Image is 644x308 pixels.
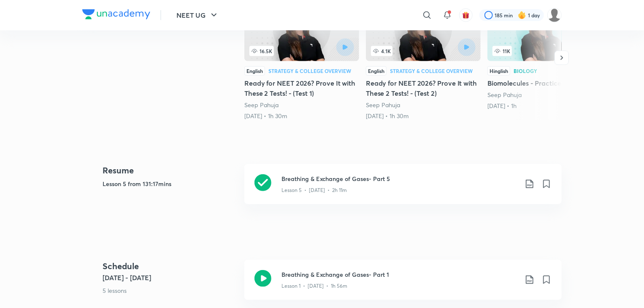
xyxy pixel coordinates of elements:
[462,11,470,19] img: avatar
[171,7,224,24] button: NEET UG
[82,9,150,22] a: Company Logo
[390,68,473,73] div: Strategy & College Overview
[244,78,359,98] h5: Ready for NEET 2026? Prove It with These 2 Tests! - (Test 1)
[244,101,359,109] div: Seep Pahuja
[103,260,238,273] h4: Schedule
[103,164,238,177] h4: Resume
[366,66,387,76] div: English
[244,164,562,214] a: Breathing & Exchange of Gases- Part 5Lesson 5 • [DATE] • 2h 11m
[492,46,512,56] span: 11K
[103,273,238,283] h5: [DATE] - [DATE]
[371,46,392,56] span: 4.1K
[281,282,347,290] p: Lesson 1 • [DATE] • 1h 56m
[281,174,518,183] h3: Breathing & Exchange of Gases- Part 5
[366,101,481,109] div: Seep Pahuja
[244,101,279,109] a: Seep Pahuja
[244,112,359,120] div: 23rd May • 1h 30m
[459,8,473,22] button: avatar
[244,66,265,76] div: English
[281,186,347,194] p: Lesson 5 • [DATE] • 2h 11m
[103,286,238,295] p: 5 lessons
[487,91,602,99] div: Seep Pahuja
[547,8,562,22] img: Sakshi
[366,112,481,120] div: 24th May • 1h 30m
[82,9,150,19] img: Company Logo
[366,101,400,109] a: Seep Pahuja
[268,68,351,73] div: Strategy & College Overview
[487,102,602,110] div: 8th Sep • 1h
[487,91,522,99] a: Seep Pahuja
[518,11,526,19] img: streak
[487,78,602,88] h5: Biomolecules - Practice Session
[366,78,481,98] h5: Ready for NEET 2026? Prove It with These 2 Tests! - (Test 2)
[249,46,274,56] span: 16.5K
[103,179,238,188] h5: Lesson 5 from 131:17mins
[281,270,518,279] h3: Breathing & Exchange of Gases- Part 1
[487,66,510,76] div: Hinglish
